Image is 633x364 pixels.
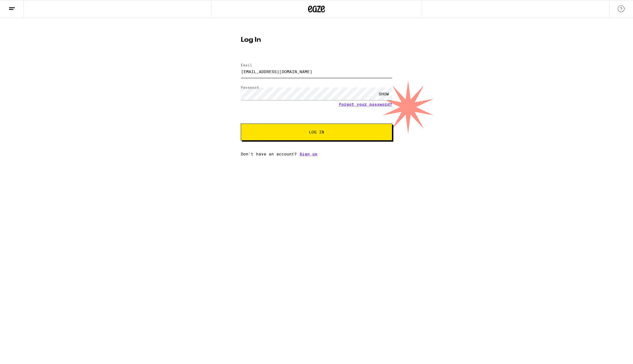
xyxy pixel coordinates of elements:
span: Log In [309,130,324,134]
input: Email [241,65,392,78]
h1: Log In [241,37,392,43]
div: SHOW [375,87,392,100]
a: Sign up [300,152,317,156]
div: Don't have an account? [241,152,392,156]
button: Log In [241,124,392,141]
label: Password [241,85,259,89]
label: Email [241,63,252,67]
a: Forgot your password? [339,102,392,107]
